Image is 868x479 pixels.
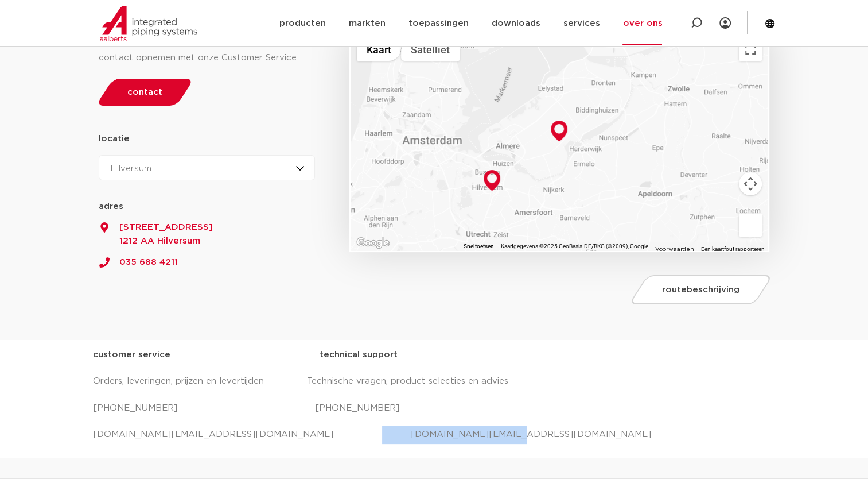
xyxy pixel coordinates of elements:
[563,1,600,45] a: services
[739,214,762,237] button: Sleep Pegman de kaart op om Street View te openen
[93,426,776,444] p: [DOMAIN_NAME][EMAIL_ADDRESS][DOMAIN_NAME] [DOMAIN_NAME][EMAIL_ADDRESS][DOMAIN_NAME]
[99,134,130,143] strong: locatie
[111,164,151,173] span: Hilversum
[655,246,694,252] a: Voorwaarden (wordt geopend in een nieuw tabblad)
[739,38,762,61] button: Weergave op volledig scherm aan- of uitzetten
[95,79,194,106] a: contact
[408,1,468,45] a: toepassingen
[629,275,773,304] a: routebeschrijving
[93,350,398,359] strong: customer service technical support
[463,242,493,250] button: Sneltoetsen
[279,1,662,45] nav: Menu
[739,172,762,195] button: Bedieningsopties voor de kaartweergave
[357,38,401,61] button: Stratenkaart tonen
[93,372,776,391] p: Orders, leveringen, prijzen en levertijden Technische vragen, product selecties en advies
[622,1,662,45] a: over ons
[93,399,776,418] p: [PHONE_NUMBER] [PHONE_NUMBER]
[500,243,648,249] span: Kaartgegevens ©2025 GeoBasis-DE/BKG (©2009), Google
[662,285,739,294] span: routebeschrijving
[491,1,540,45] a: downloads
[279,1,325,45] a: producten
[401,38,460,61] button: Satellietbeelden tonen
[99,30,316,67] div: Voor algemene en technische vragen kunt u contact opnemen met onze Customer Service
[348,1,385,45] a: markten
[354,235,392,250] a: Dit gebied openen in Google Maps (er wordt een nieuw venster geopend)
[700,246,764,252] a: Een kaartfout rapporteren
[354,235,392,250] img: Google
[127,88,162,96] span: contact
